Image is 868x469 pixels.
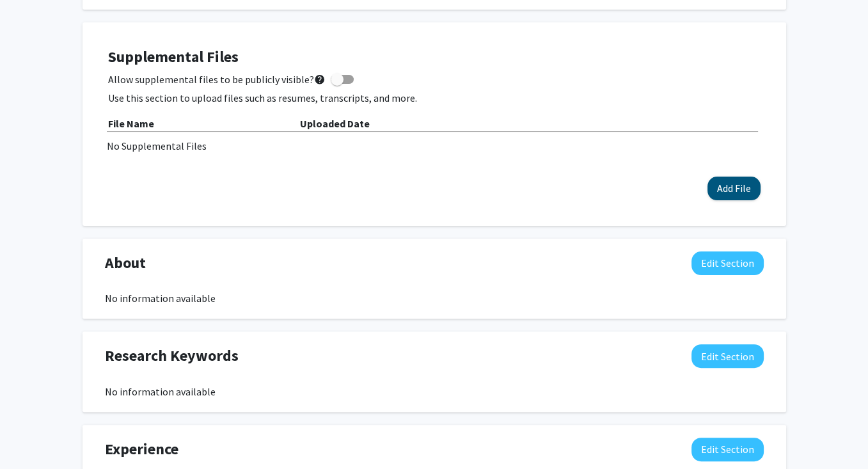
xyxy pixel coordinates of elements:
b: File Name [108,117,154,130]
button: Add File [707,177,761,200]
p: Use this section to upload files such as resumes, transcripts, and more. [108,90,761,106]
mat-icon: help [314,72,326,87]
span: Experience [105,438,178,461]
b: Uploaded Date [300,117,370,130]
div: No information available [105,384,764,399]
iframe: Chat [10,411,54,459]
div: No information available [105,290,764,306]
h4: Supplemental Files [108,48,761,67]
button: Edit Research Keywords [691,344,764,368]
span: Research Keywords [105,344,239,367]
div: No Supplemental Files [107,138,762,154]
span: Allow supplemental files to be publicly visible? [108,72,326,87]
button: Edit About [691,251,764,275]
span: About [105,251,146,274]
button: Edit Experience [691,438,764,461]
